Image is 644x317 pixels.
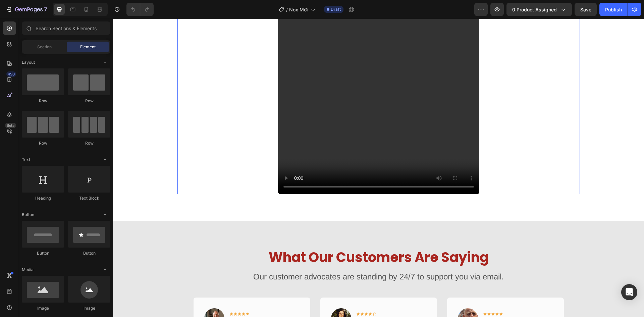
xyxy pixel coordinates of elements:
p: Our customer advocates are standing by 24/7 to support you via email. [65,254,466,262]
div: Open Intercom Messenger [621,284,637,300]
span: Draft [331,6,341,12]
input: Search Sections & Elements [22,21,110,35]
span: / [286,6,288,13]
iframe: Design area [113,19,644,317]
div: Beta [5,123,16,128]
p: [PERSON_NAME] [244,298,290,306]
button: Publish [599,3,628,16]
div: Publish [605,6,622,13]
div: Button [68,250,110,256]
div: Image [22,305,64,311]
span: Toggle open [100,264,110,275]
div: Image [68,305,110,311]
span: 0 product assigned [512,6,557,13]
img: Alt Image [345,289,365,310]
div: Row [68,98,110,104]
span: Section [37,44,52,50]
div: 450 [6,71,16,77]
span: Toggle open [100,209,110,220]
div: Row [22,140,64,146]
span: Media [22,267,34,273]
span: Text [22,157,30,163]
button: 0 product assigned [506,3,572,16]
span: Toggle open [100,154,110,165]
p: [PERSON_NAME] [371,298,417,306]
img: Alt Image [91,289,111,310]
p: What Our Customers Are Saying [65,230,466,247]
p: [PERSON_NAME] [117,298,163,306]
div: Button [22,250,64,256]
div: Row [22,98,64,104]
button: 7 [3,3,50,16]
p: 7 [44,5,47,13]
span: Element [80,44,96,50]
img: Alt Image [218,289,238,310]
div: Heading [22,195,64,201]
div: Text Block [68,195,110,201]
span: Button [22,212,34,218]
span: Save [580,7,591,12]
span: Nox Mới [289,6,308,13]
button: Save [575,3,597,16]
span: Toggle open [100,57,110,68]
div: Row [68,140,110,146]
div: Undo/Redo [126,3,154,16]
span: Layout [22,59,35,65]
